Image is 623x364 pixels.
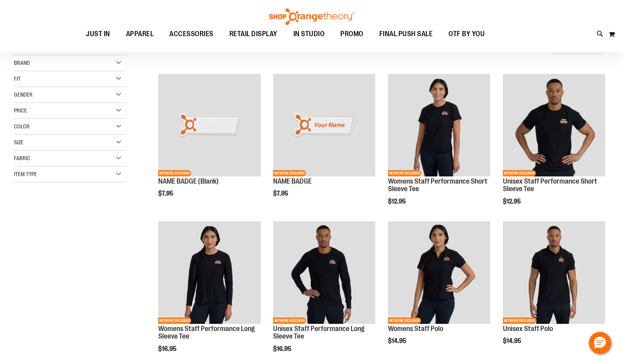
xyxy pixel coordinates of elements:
[14,171,37,177] span: Item Type
[14,107,27,114] span: Price
[14,76,21,82] span: Fit
[273,74,375,177] a: Product image for NAME BADGENETWORK EXCLUSIVE
[379,25,433,43] span: FINAL PUSH SALE
[293,25,325,43] span: IN STUDIO
[158,190,175,197] span: $7.95
[503,221,605,323] img: Unisex Staff Polo
[269,70,379,217] div: product
[503,221,605,325] a: Unisex Staff PoloNETWORK EXCLUSIVE
[158,345,178,352] span: $16.95
[273,345,293,352] span: $16.95
[161,25,221,43] a: ACCESSORIES
[388,337,408,345] span: $14.95
[285,25,333,43] a: IN STUDIO
[441,25,493,43] a: OTF BY YOU
[388,198,407,205] span: $12.95
[371,25,441,43] a: FINAL PUSH SALE
[388,325,443,333] a: Womens Staff Polo
[158,318,191,324] span: NETWORK EXCLUSIVE
[118,25,162,43] a: APPAREL
[221,25,285,43] a: RETAIL DISPLAY
[388,170,421,176] span: NETWORK EXCLUSIVE
[14,155,30,161] span: Fabric
[158,325,255,341] a: Womens Staff Performance Long Sleeve Tee
[14,123,30,130] span: Color
[158,170,191,176] span: NETWORK EXCLUSIVE
[14,91,33,98] span: Gender
[388,74,490,176] img: Womens Staff Performance Short Sleeve Tee
[273,170,306,176] span: NETWORK EXCLUSIVE
[78,25,118,43] a: JUST IN
[273,325,365,341] a: Unisex Staff Performance Long Sleeve Tee
[332,25,371,43] a: PROMO
[158,177,219,185] a: NAME BADGE (Blank)
[503,325,553,333] a: Unisex Staff Polo
[126,25,154,43] span: APPAREL
[503,318,536,324] span: NETWORK EXCLUSIVE
[229,25,278,43] span: RETAIL DISPLAY
[499,70,609,225] div: product
[273,221,375,323] img: Unisex Staff Performance Long Sleeve Tee
[503,170,536,176] span: NETWORK EXCLUSIVE
[158,221,260,325] a: Womens Staff Performance Long Sleeve TeeNETWORK EXCLUSIVE
[273,74,375,176] img: Product image for NAME BADGE
[448,25,485,43] span: OTF BY YOU
[340,25,363,43] span: PROMO
[86,25,110,43] span: JUST IN
[273,221,375,325] a: Unisex Staff Performance Long Sleeve TeeNETWORK EXCLUSIVE
[589,332,611,354] button: Hello, have a question? Let’s chat.
[388,318,421,324] span: NETWORK EXCLUSIVE
[503,337,522,345] span: $14.95
[503,198,522,205] span: $12.95
[273,190,289,197] span: $7.95
[388,74,490,177] a: Womens Staff Performance Short Sleeve TeeNETWORK EXCLUSIVE
[503,74,605,176] img: Unisex Staff Performance Short Sleeve Tee
[158,74,260,176] img: NAME BADGE (Blank)
[14,139,23,145] span: Size
[503,177,597,193] a: Unisex Staff Performance Short Sleeve Tee
[503,74,605,177] a: Unisex Staff Performance Short Sleeve TeeNETWORK EXCLUSIVE
[388,177,487,193] a: Womens Staff Performance Short Sleeve Tee
[388,221,490,323] img: Womens Staff Polo
[14,60,30,66] span: Brand
[388,221,490,325] a: Womens Staff PoloNETWORK EXCLUSIVE
[268,8,355,25] img: Shop Orangetheory
[273,318,306,324] span: NETWORK EXCLUSIVE
[154,70,264,217] div: product
[273,177,312,185] a: NAME BADGE
[169,25,213,43] span: ACCESSORIES
[158,74,260,177] a: NAME BADGE (Blank)NETWORK EXCLUSIVE
[158,221,260,323] img: Womens Staff Performance Long Sleeve Tee
[384,70,494,225] div: product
